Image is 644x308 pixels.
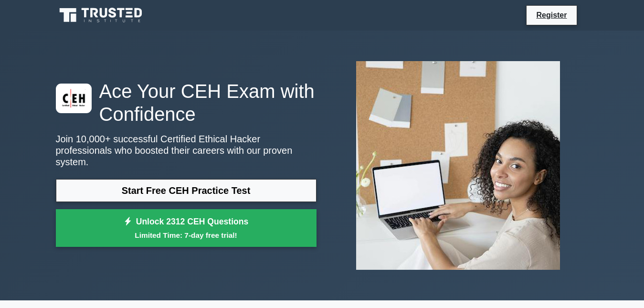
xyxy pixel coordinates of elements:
[56,80,317,126] h1: Ace Your CEH Exam with Confidence
[56,209,317,247] a: Unlock 2312 CEH QuestionsLimited Time: 7-day free trial!
[530,9,572,21] a: Register
[68,230,305,241] small: Limited Time: 7-day free trial!
[56,179,317,202] a: Start Free CEH Practice Test
[56,133,317,168] p: Join 10,000+ successful Certified Ethical Hacker professionals who boosted their careers with our...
